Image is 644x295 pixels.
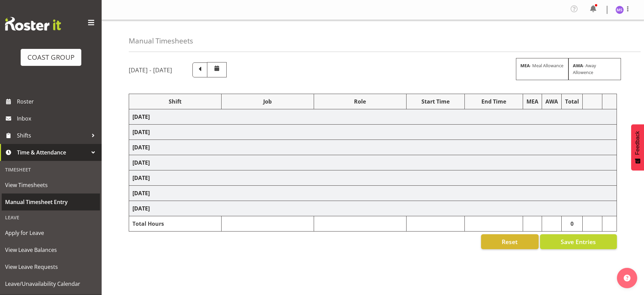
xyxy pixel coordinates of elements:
span: Apply for Leave [5,228,97,238]
img: maria-scarabino1133.jpg [616,6,624,14]
strong: MEA [520,62,530,69]
span: Save Entries [561,237,596,246]
td: [DATE] [129,201,617,216]
a: View Leave Requests [2,258,100,275]
td: [DATE] [129,155,617,170]
button: Feedback - Show survey [631,124,644,170]
td: [DATE] [129,140,617,155]
span: Roster [17,96,98,107]
td: [DATE] [129,186,617,201]
a: View Leave Balances [2,241,100,258]
span: Manual Timesheet Entry [5,197,97,207]
div: Leave [2,210,100,224]
div: Shift [132,97,218,106]
td: [DATE] [129,170,617,186]
h4: Manual Timesheets [129,37,193,45]
img: help-xxl-2.png [624,275,630,281]
div: MEA [526,97,538,106]
span: View Leave Balances [5,245,97,255]
span: View Timesheets [5,180,97,190]
div: Timesheet [2,163,100,177]
button: Reset [481,234,539,249]
a: Leave/Unavailability Calendar [2,275,100,292]
td: [DATE] [129,109,617,125]
a: View Timesheets [2,177,100,193]
td: [DATE] [129,125,617,140]
td: 0 [562,216,583,232]
div: Total [565,97,579,106]
span: Time & Attendance [17,147,88,158]
a: Manual Timesheet Entry [2,193,100,210]
span: Leave/Unavailability Calendar [5,279,97,289]
strong: AWA [573,62,583,69]
td: Total Hours [129,216,222,232]
span: Feedback [635,131,641,155]
button: Save Entries [540,234,617,249]
div: Role [317,97,403,106]
div: End Time [468,97,519,106]
a: Apply for Leave [2,224,100,241]
div: AWA [545,97,558,106]
span: Shifts [17,130,88,141]
div: - Away Allowence [568,58,621,80]
div: Job [225,97,310,106]
span: View Leave Requests [5,262,97,272]
div: - Meal Allowance [516,58,568,80]
img: Rosterit website logo [5,17,61,31]
h5: [DATE] - [DATE] [129,66,172,74]
span: Reset [502,237,518,246]
span: Inbox [17,113,98,124]
div: Start Time [410,97,461,106]
div: COAST GROUP [27,52,75,62]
